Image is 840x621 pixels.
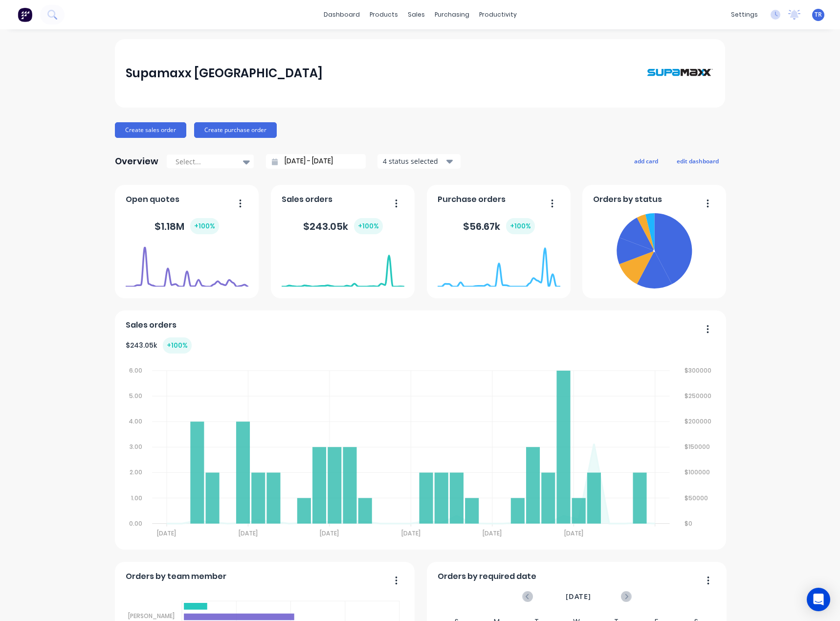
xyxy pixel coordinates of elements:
[190,218,219,234] div: + 100 %
[377,154,461,169] button: 4 status selected
[126,194,179,205] span: Open quotes
[401,529,420,537] tspan: [DATE]
[685,519,693,528] tspan: $0
[430,7,474,22] div: purchasing
[685,392,712,400] tspan: $250000
[566,591,591,602] span: [DATE]
[163,337,192,354] div: + 100 %
[129,366,142,375] tspan: 6.00
[565,529,584,537] tspan: [DATE]
[115,122,186,138] button: Create sales order
[807,588,830,611] div: Open Intercom Messenger
[383,156,444,166] div: 4 status selected
[685,494,709,502] tspan: $50000
[354,218,383,234] div: + 100 %
[131,494,142,502] tspan: 1.00
[685,366,712,375] tspan: $300000
[815,10,822,19] span: TR
[18,7,32,22] img: Factory
[155,218,219,234] div: $ 1.18M
[463,218,535,234] div: $ 56.67k
[403,7,430,22] div: sales
[438,571,536,582] span: Orders by required date
[115,152,158,171] div: Overview
[129,392,142,400] tspan: 5.00
[129,417,142,425] tspan: 4.00
[157,529,176,537] tspan: [DATE]
[685,417,712,425] tspan: $200000
[506,218,535,234] div: + 100 %
[282,194,332,205] span: Sales orders
[130,468,142,477] tspan: 2.00
[320,529,339,537] tspan: [DATE]
[126,64,323,83] div: Supamaxx [GEOGRAPHIC_DATA]
[319,7,365,22] a: dashboard
[593,194,662,205] span: Orders by status
[126,337,192,354] div: $ 243.05k
[365,7,403,22] div: products
[438,194,506,205] span: Purchase orders
[239,529,258,537] tspan: [DATE]
[474,7,522,22] div: productivity
[303,218,383,234] div: $ 243.05k
[685,468,711,477] tspan: $100000
[685,443,711,451] tspan: $150000
[126,571,226,582] span: Orders by team member
[726,7,763,22] div: settings
[670,155,725,167] button: edit dashboard
[628,155,664,167] button: add card
[646,49,714,97] img: Supamaxx Australia
[128,612,175,620] tspan: [PERSON_NAME]
[194,122,277,138] button: Create purchase order
[130,443,142,451] tspan: 3.00
[129,519,142,528] tspan: 0.00
[483,529,502,537] tspan: [DATE]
